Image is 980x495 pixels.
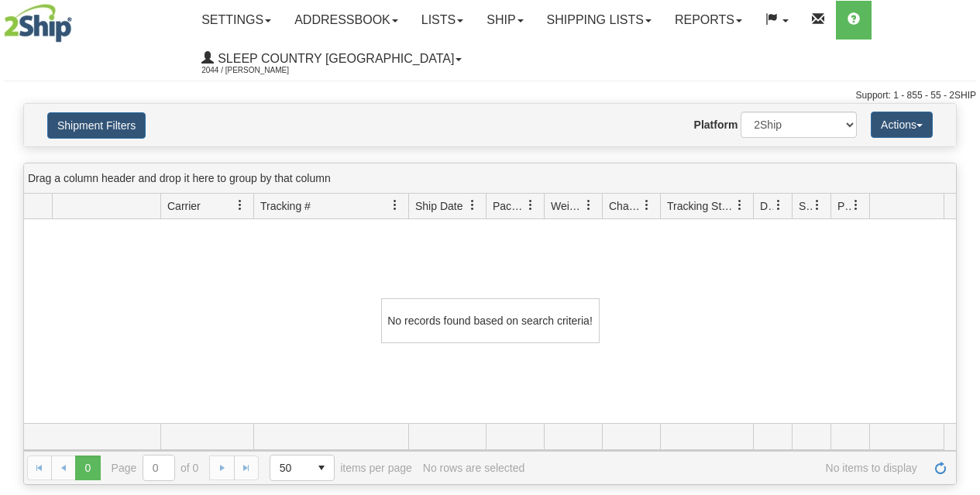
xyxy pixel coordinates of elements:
[634,192,660,218] a: Charge filter column settings
[928,455,953,480] a: Refresh
[551,198,583,214] span: Weight
[47,112,146,139] button: Shipment Filters
[214,52,454,65] span: Sleep Country [GEOGRAPHIC_DATA]
[837,198,851,214] span: Pickup Status
[190,40,473,78] a: Sleep Country [GEOGRAPHIC_DATA] 2044 / [PERSON_NAME]
[576,192,602,218] a: Weight filter column settings
[727,192,753,218] a: Tracking Status filter column settings
[804,192,830,218] a: Shipment Issues filter column settings
[382,192,408,218] a: Tracking # filter column settings
[799,198,812,214] span: Shipment Issues
[694,117,738,132] label: Platform
[280,460,300,476] span: 50
[190,1,283,40] a: Settings
[518,192,544,218] a: Packages filter column settings
[760,198,773,214] span: Delivery Status
[381,298,600,343] div: No records found based on search criteria!
[871,112,933,138] button: Actions
[309,455,334,480] span: select
[609,198,641,214] span: Charge
[944,168,978,326] iframe: chat widget
[663,1,754,40] a: Reports
[765,192,792,218] a: Delivery Status filter column settings
[475,1,535,40] a: Ship
[270,455,335,481] span: Page sizes drop down
[4,4,72,43] img: logo2044.jpg
[423,462,525,474] div: No rows are selected
[459,192,486,218] a: Ship Date filter column settings
[112,455,199,481] span: Page of 0
[535,1,663,40] a: Shipping lists
[843,192,869,218] a: Pickup Status filter column settings
[24,163,956,194] div: grid grouping header
[415,198,462,214] span: Ship Date
[4,89,976,102] div: Support: 1 - 855 - 55 - 2SHIP
[75,455,100,480] span: Page 0
[283,1,410,40] a: Addressbook
[535,462,917,474] span: No items to display
[260,198,311,214] span: Tracking #
[270,455,412,481] span: items per page
[227,192,253,218] a: Carrier filter column settings
[410,1,475,40] a: Lists
[493,198,525,214] span: Packages
[201,63,318,78] span: 2044 / [PERSON_NAME]
[167,198,201,214] span: Carrier
[667,198,734,214] span: Tracking Status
